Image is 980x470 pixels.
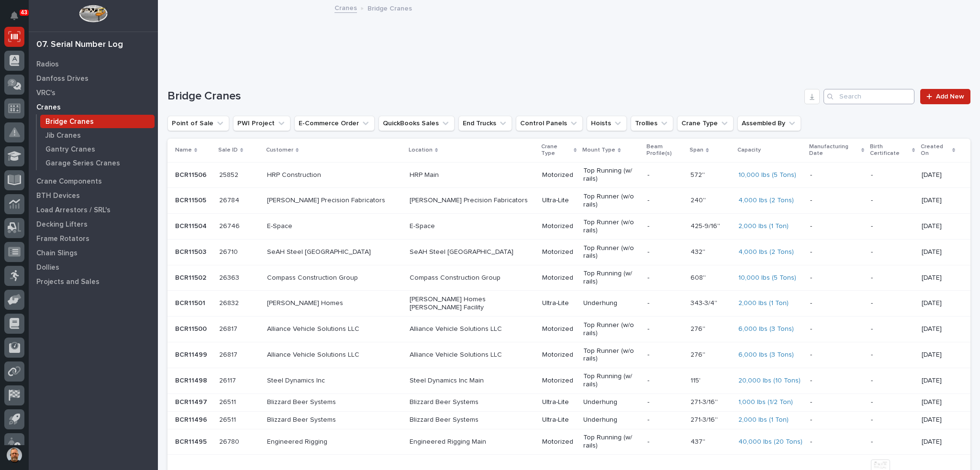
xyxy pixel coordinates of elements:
p: 432'' [690,246,707,256]
p: Motorized [542,438,576,446]
p: 26780 [219,436,241,446]
p: Span [690,145,703,155]
p: Compass Construction Group [410,274,534,282]
button: PWI Project [233,116,290,131]
a: 6,000 lbs (3 Tons) [738,351,794,359]
p: Blizzard Beer Systems [267,416,402,424]
p: 115' [690,375,702,385]
p: Location [409,145,433,155]
a: 10,000 lbs (5 Tons) [738,171,796,179]
a: Decking Lifters [29,217,158,231]
p: Ultra-Lite [542,299,576,307]
p: 26817 [219,349,239,359]
p: Crane Type [541,142,571,159]
p: E-Space [410,222,534,230]
a: Projects and Sales [29,274,158,289]
tr: BCR11504BCR11504 2674626746 E-SpaceE-SpaceMotorizedTop Runner (w/o rails)-425-9/16''425-9/16'' 2,... [167,214,970,240]
a: Frame Rotators [29,231,158,246]
p: HRP Construction [267,171,402,179]
p: HRP Main [410,171,534,179]
p: Blizzard Beer Systems [410,398,534,406]
tr: BCR11495BCR11495 2678026780 Engineered RiggingEngineered Rigging MainMotorizedTop Running (w/ rai... [167,429,970,455]
p: - [871,398,914,406]
p: Top Runner (w/o rails) [583,219,640,235]
p: [DATE] [922,248,955,256]
button: Trollies [631,116,673,131]
div: Notifications43 [12,11,24,27]
p: - [871,438,914,446]
p: BCR11496 [175,414,209,424]
a: 2,000 lbs (1 Ton) [738,222,789,230]
p: - [647,222,683,230]
a: Jib Cranes [37,129,158,142]
button: Point of Sale [167,116,229,131]
p: - [647,438,683,446]
a: Cranes [334,2,357,13]
p: Top Runner (w/o rails) [583,347,640,363]
p: Ultra-Lite [542,398,576,406]
p: - [647,248,683,256]
p: - [871,325,914,333]
p: 276'' [690,323,707,333]
p: 343-3/4'' [690,297,719,307]
span: Add New [936,93,964,100]
p: Engineered Rigging Main [410,438,534,446]
a: 2,000 lbs (1 Ton) [738,299,789,307]
tr: BCR11503BCR11503 2671026710 SeAH Steel [GEOGRAPHIC_DATA]SeAH Steel [GEOGRAPHIC_DATA]MotorizedTop ... [167,239,970,265]
p: - [647,398,683,406]
p: Danfoss Drives [36,75,89,83]
p: - [810,438,863,446]
p: Mount Type [582,145,615,155]
tr: BCR11496BCR11496 2651126511 Blizzard Beer SystemsBlizzard Beer SystemsUltra-LiteUnderhung-271-3/1... [167,411,970,429]
p: Ultra-Lite [542,197,576,205]
p: - [871,377,914,385]
p: 271-3/16'' [690,396,720,406]
p: 26511 [219,414,238,424]
p: Motorized [542,171,576,179]
a: Gantry Cranes [37,142,158,156]
p: BCR11495 [175,436,209,446]
p: Steel Dynamics Inc Main [410,377,534,385]
p: Top Running (w/ rails) [583,167,640,183]
p: 26117 [219,375,238,385]
a: 6,000 lbs (3 Tons) [738,325,794,333]
a: 4,000 lbs (2 Tons) [738,248,794,256]
p: - [810,416,863,424]
h1: Bridge Cranes [167,89,801,103]
a: Danfoss Drives [29,71,158,86]
p: Chain Slings [36,249,78,258]
p: [PERSON_NAME] Precision Fabricators [410,197,534,205]
p: - [810,171,863,179]
p: - [810,398,863,406]
p: - [871,351,914,359]
p: - [871,416,914,424]
p: - [810,222,863,230]
tr: BCR11506BCR11506 2585225852 HRP ConstructionHRP MainMotorizedTop Running (w/ rails)-572''572'' 10... [167,162,970,188]
tr: BCR11500BCR11500 2681726817 Alliance Vehicle Solutions LLCAlliance Vehicle Solutions LLCMotorized... [167,317,970,342]
p: Crane Components [36,177,102,186]
p: [PERSON_NAME] Homes [267,299,402,307]
p: Blizzard Beer Systems [267,398,402,406]
tr: BCR11499BCR11499 2681726817 Alliance Vehicle Solutions LLCAlliance Vehicle Solutions LLCMotorized... [167,342,970,368]
p: [DATE] [922,377,955,385]
p: BCR11498 [175,375,209,385]
tr: BCR11497BCR11497 2651126511 Blizzard Beer SystemsBlizzard Beer SystemsUltra-LiteUnderhung-271-3/1... [167,393,970,411]
tr: BCR11498BCR11498 2611726117 Steel Dynamics IncSteel Dynamics Inc MainMotorizedTop Running (w/ rai... [167,368,970,393]
p: Projects and Sales [36,278,100,286]
div: 07. Serial Number Log [36,40,123,50]
div: Search [824,89,914,104]
p: Underhung [583,416,640,424]
p: 26363 [219,272,241,282]
p: Sale ID [218,145,238,155]
p: SeAH Steel [GEOGRAPHIC_DATA] [267,248,402,256]
p: Underhung [583,398,640,406]
p: 425-9/16'' [690,220,722,230]
p: - [810,274,863,282]
p: 26746 [219,220,242,230]
p: 26710 [219,246,240,256]
button: Control Panels [516,116,583,131]
p: 572'' [690,169,707,179]
button: QuickBooks Sales [379,116,455,131]
p: BCR11506 [175,169,209,179]
p: E-Space [267,222,402,230]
